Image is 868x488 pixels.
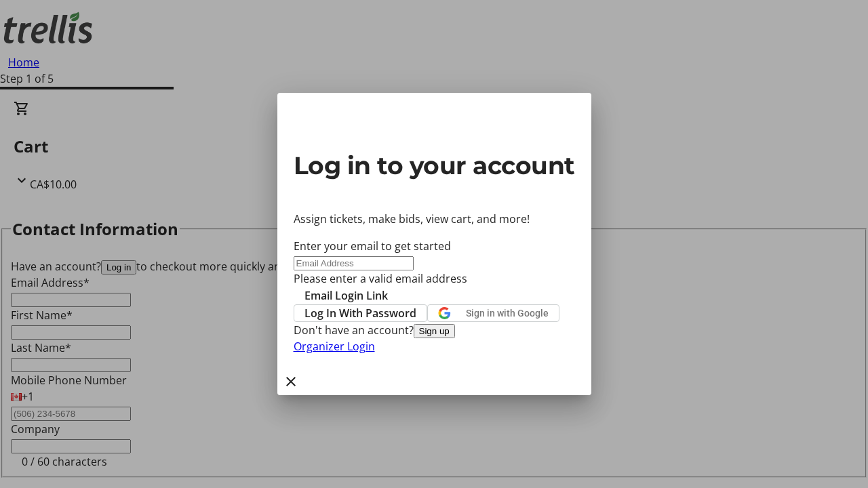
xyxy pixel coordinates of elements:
[294,270,575,287] tr-error: Please enter a valid email address
[427,304,559,322] button: Sign in with Google
[294,304,427,322] button: Log In With Password
[304,305,416,321] span: Log In With Password
[414,324,455,338] button: Sign up
[294,339,375,354] a: Organizer Login
[466,308,549,319] span: Sign in with Google
[294,322,575,338] div: Don't have an account?
[304,287,388,304] span: Email Login Link
[294,256,414,270] input: Email Address
[294,287,399,304] button: Email Login Link
[277,368,304,395] button: Close
[294,211,575,227] p: Assign tickets, make bids, view cart, and more!
[294,147,575,184] h2: Log in to your account
[294,239,451,253] label: Enter your email to get started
